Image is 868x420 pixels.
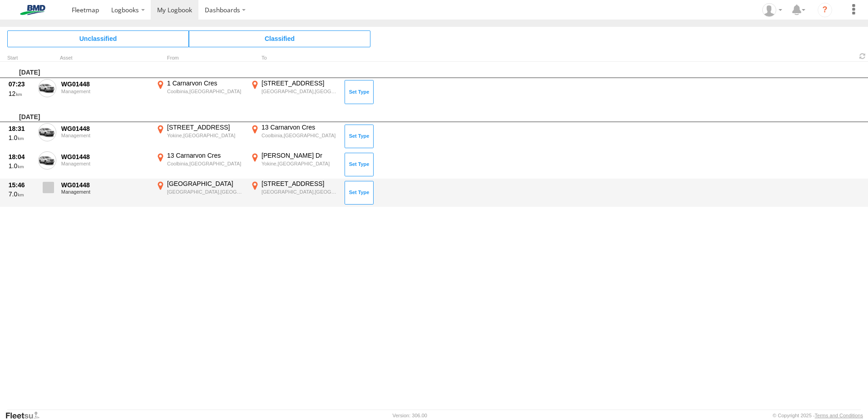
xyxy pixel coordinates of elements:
[9,162,33,170] div: 1.0
[189,30,370,47] span: Click to view Classified Trips
[9,190,33,198] div: 7.0
[9,90,33,98] div: 12
[9,80,33,88] div: 07:23
[249,79,340,105] label: Click to View Event Location
[154,79,245,105] label: Click to View Event Location
[9,5,56,15] img: bmd-logo.svg
[154,56,245,60] div: From
[61,189,149,195] div: Management
[261,180,338,188] div: [STREET_ADDRESS]
[167,88,244,95] div: Coolbinia,[GEOGRAPHIC_DATA]
[249,123,340,150] label: Click to View Event Location
[9,125,33,133] div: 18:31
[167,123,244,131] div: [STREET_ADDRESS]
[61,161,149,166] div: Management
[167,180,244,188] div: [GEOGRAPHIC_DATA]
[154,123,245,150] label: Click to View Event Location
[167,160,244,167] div: Coolbinia,[GEOGRAPHIC_DATA]
[61,80,149,88] div: WG01448
[759,3,785,17] div: Russell Shearing
[345,125,374,148] button: Click to Set
[7,56,35,60] div: Click to Sort
[857,52,868,60] span: Refresh
[61,181,149,189] div: WG01448
[167,189,244,195] div: [GEOGRAPHIC_DATA],[GEOGRAPHIC_DATA]
[261,123,338,131] div: 13 Carnarvon Cres
[61,133,149,138] div: Management
[345,181,374,205] button: Click to Set
[261,151,338,160] div: [PERSON_NAME] Dr
[61,153,149,161] div: WG01448
[261,79,338,87] div: [STREET_ADDRESS]
[167,132,244,139] div: Yokine,[GEOGRAPHIC_DATA]
[249,151,340,178] label: Click to View Event Location
[167,79,244,87] div: 1 Carnarvon Cres
[815,413,863,418] a: Terms and Conditions
[393,413,427,418] div: Version: 306.00
[9,181,33,189] div: 15:46
[345,153,374,176] button: Click to Set
[167,151,244,160] div: 13 Carnarvon Cres
[249,56,340,60] div: To
[9,153,33,161] div: 18:04
[249,180,340,206] label: Click to View Event Location
[773,413,863,418] div: © Copyright 2025 -
[154,180,245,206] label: Click to View Event Location
[60,56,151,60] div: Asset
[261,132,338,139] div: Coolbinia,[GEOGRAPHIC_DATA]
[261,88,338,95] div: [GEOGRAPHIC_DATA],[GEOGRAPHIC_DATA]
[261,160,338,167] div: Yokine,[GEOGRAPHIC_DATA]
[345,80,374,104] button: Click to Set
[61,89,149,94] div: Management
[261,189,338,195] div: [GEOGRAPHIC_DATA],[GEOGRAPHIC_DATA]
[154,151,245,178] label: Click to View Event Location
[5,411,47,420] a: Visit our Website
[9,134,33,142] div: 1.0
[818,3,832,17] i: ?
[61,125,149,133] div: WG01448
[7,30,189,47] span: Click to view Unclassified Trips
